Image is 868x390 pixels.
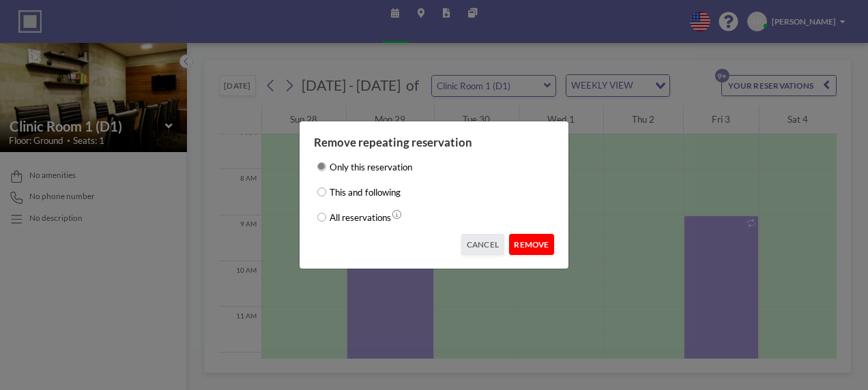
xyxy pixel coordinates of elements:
label: All reservations [330,209,391,226]
h3: Remove repeating reservation [314,135,555,149]
button: REMOVE [509,234,555,254]
label: This and following [330,184,401,200]
button: CANCEL [461,234,504,254]
label: Only this reservation [330,159,412,175]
